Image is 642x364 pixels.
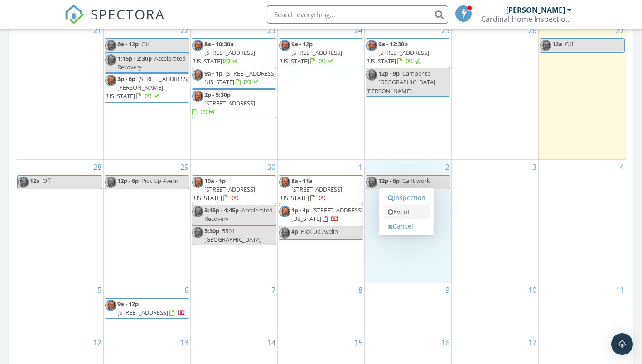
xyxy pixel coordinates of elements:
span: 12a [30,177,40,185]
td: Go to October 6, 2025 [103,283,190,335]
a: 3p - 6p [STREET_ADDRESS][PERSON_NAME][US_STATE] [105,73,189,103]
a: 9a - 1p [STREET_ADDRESS][US_STATE] [192,68,276,88]
span: 12p - 6p [378,177,400,185]
a: Go to October 9, 2025 [444,283,451,297]
td: Go to September 23, 2025 [190,23,277,159]
td: Go to September 25, 2025 [365,23,452,159]
td: Go to October 8, 2025 [277,283,364,335]
img: 20200513_111306.jpg [279,227,290,239]
input: Search everything... [267,5,448,24]
span: 12p - 6p [117,177,139,185]
img: 20200513_111306.jpg [192,206,203,217]
a: 10a - 1p [STREET_ADDRESS][US_STATE] [192,177,255,202]
img: 20200513_111306.jpg [192,69,203,81]
img: 20200513_111306.jpg [192,91,203,102]
span: 12a [552,40,562,48]
a: 8a - 10:30a [STREET_ADDRESS][US_STATE] [192,38,276,68]
a: Go to September 25, 2025 [439,23,451,38]
td: Go to September 30, 2025 [190,159,277,283]
img: 20200513_111306.jpg [192,40,203,51]
span: Off [141,40,150,48]
td: Go to September 29, 2025 [103,159,190,283]
span: 9a - 12p [291,40,313,48]
span: 5:30p [204,227,219,235]
span: 9a - 12p [117,300,139,308]
a: Go to October 13, 2025 [179,335,190,350]
a: 9a - 1p [STREET_ADDRESS][US_STATE] [204,69,276,86]
img: 20200513_111306.jpg [366,40,377,51]
td: Go to September 28, 2025 [16,159,103,283]
a: Go to October 15, 2025 [352,335,364,350]
span: Pick Up Avelin [301,227,338,235]
td: Go to October 10, 2025 [452,283,539,335]
a: Go to October 17, 2025 [526,335,538,350]
span: 1:15p - 2:30p [117,54,152,62]
a: Go to October 3, 2025 [531,160,538,174]
td: Go to September 21, 2025 [16,23,103,159]
span: 2p - 5:30p [204,91,231,99]
td: Go to October 3, 2025 [452,159,539,283]
div: Open Intercom Messenger [611,333,633,355]
a: 2p - 5:30p [STREET_ADDRESS] [192,91,255,116]
a: Cancel [383,219,430,234]
img: 20200513_111306.jpg [540,40,551,51]
a: Go to October 12, 2025 [92,335,103,350]
span: [STREET_ADDRESS] [204,99,255,107]
span: Off [43,177,51,185]
a: Go to September 29, 2025 [179,160,190,174]
span: 6a - 12p [117,40,139,48]
span: [STREET_ADDRESS][US_STATE] [204,69,276,86]
span: [STREET_ADDRESS][US_STATE] [192,185,255,202]
a: Go to October 4, 2025 [618,160,626,174]
span: Accelerated Recovery [117,54,186,71]
a: 9a - 12p [STREET_ADDRESS] [105,298,189,319]
span: [STREET_ADDRESS][US_STATE] [192,48,255,65]
a: SPECTORA [64,12,165,31]
a: Go to October 1, 2025 [357,160,364,174]
a: Go to September 26, 2025 [526,23,538,38]
span: 3:45p - 4:45p [204,206,239,214]
a: 9a - 12p [STREET_ADDRESS] [117,300,185,316]
td: Go to September 24, 2025 [277,23,364,159]
a: Go to September 28, 2025 [92,160,103,174]
span: 9a - 1p [204,69,222,77]
a: Go to October 7, 2025 [270,283,277,297]
a: 2p - 5:30p [STREET_ADDRESS] [192,89,276,119]
td: Go to September 22, 2025 [103,23,190,159]
span: [STREET_ADDRESS] [117,308,168,316]
span: 10a - 1p [204,177,226,185]
a: 8a - 11a [STREET_ADDRESS][US_STATE] [279,175,363,205]
img: The Best Home Inspection Software - Spectora [64,5,84,24]
span: 1p - 4p [291,206,309,214]
a: 1p - 4p [STREET_ADDRESS][US_STATE] [291,206,363,223]
img: 20200513_111306.jpg [105,177,116,188]
span: 8a - 11a [291,177,313,185]
span: Camper to [GEOGRAPHIC_DATA][PERSON_NAME] [366,69,435,95]
img: 20200513_111306.jpg [366,177,377,188]
span: Cant work [402,177,430,185]
a: 1p - 4p [STREET_ADDRESS][US_STATE] [279,205,363,225]
a: Go to September 24, 2025 [352,23,364,38]
span: [STREET_ADDRESS][US_STATE] [366,48,429,65]
img: 20200513_111306.jpg [105,40,116,51]
a: Go to September 23, 2025 [265,23,277,38]
td: Go to October 9, 2025 [365,283,452,335]
a: Go to September 27, 2025 [614,23,626,38]
span: 3p - 6p [117,75,135,83]
a: 9a - 12:30p [STREET_ADDRESS][US_STATE] [366,40,429,65]
a: 9a - 12:30p [STREET_ADDRESS][US_STATE] [366,38,450,68]
a: 8a - 10:30a [STREET_ADDRESS][US_STATE] [192,40,255,65]
span: SPECTORA [91,5,165,24]
td: Go to October 11, 2025 [539,283,626,335]
td: Go to October 7, 2025 [190,283,277,335]
td: Go to October 2, 2025 [365,159,452,283]
a: Go to October 8, 2025 [357,283,364,297]
span: 9a - 12:30p [378,40,408,48]
img: 20200513_111306.jpg [105,54,116,66]
a: 9a - 12p [STREET_ADDRESS][US_STATE] [279,40,342,65]
img: 20200513_111306.jpg [279,206,290,217]
span: 12p - 9p [378,69,400,77]
a: 10a - 1p [STREET_ADDRESS][US_STATE] [192,175,276,205]
div: [PERSON_NAME] [506,5,565,14]
span: [STREET_ADDRESS][US_STATE] [291,206,363,223]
